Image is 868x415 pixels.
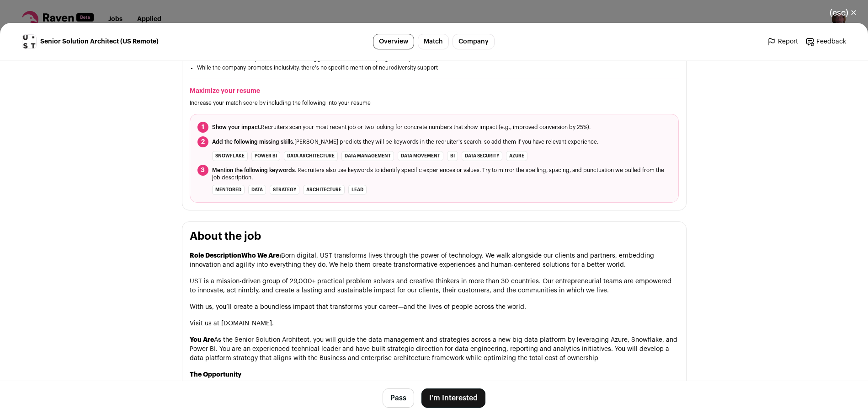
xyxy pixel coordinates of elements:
li: While the company promotes inclusivity, there's no specific mention of neurodiversity support [197,64,671,71]
li: data architecture [284,151,338,161]
li: data [248,185,266,195]
li: Power BI [251,151,280,161]
h2: About the job [190,229,679,244]
a: Company [453,34,495,49]
h2: Maximize your resume [190,86,679,96]
p: With us, you’ll create a boundless impact that transforms your career—and the lives of people acr... [190,302,679,312]
p: Increase your match score by including the following into your resume [190,99,679,107]
button: I'm Interested [421,388,485,408]
strong: Role Description [190,253,241,259]
button: Pass [383,388,414,408]
span: Recruiters scan your most recent job or two looking for concrete numbers that show impact (e.g., ... [212,124,591,131]
span: . Recruiters also use keywords to identify specific experiences or values. Try to mirror the spel... [212,167,671,181]
button: Close modal [819,3,868,23]
span: Mention the following keywords [212,167,295,173]
li: architecture [303,185,345,195]
strong: Who We Are: [241,253,281,259]
span: 2 [197,136,208,147]
img: 4e55190517ee21802f97eb7650b92ffc220ca74d174613465d7ef8764f6ed091.png [22,34,36,49]
p: UST is a mission-driven group of 29,000+ practical problem solvers and creative thinkers in more ... [190,277,679,295]
span: [PERSON_NAME] predicts they will be keywords in the recruiter's search, so add them if you have r... [212,138,598,146]
a: Feedback [805,37,846,46]
p: Visit us at [DOMAIN_NAME]. [190,319,679,328]
a: Report [767,37,798,46]
span: 3 [197,165,208,176]
span: Add the following missing skills. [212,139,294,145]
li: data management [341,151,394,161]
li: Azure [506,151,527,161]
li: strategy [270,185,299,195]
li: Snowflake [212,151,248,161]
li: lead [348,185,367,195]
span: Senior Solution Architect (US Remote) [40,37,159,46]
strong: You Are [190,337,214,343]
span: 1 [197,122,208,133]
li: data movement [398,151,443,161]
li: data security [462,151,502,161]
li: BI [447,151,458,161]
a: Match [418,34,449,49]
span: Show your impact. [212,124,261,130]
a: Overview [373,34,414,49]
p: Born digital, UST transforms lives through the power of technology. We walk alongside our clients... [190,251,679,269]
li: mentored [212,185,245,195]
strong: The Opportunity [190,372,241,378]
p: As the Senior Solution Architect, you will guide the data management and strategies across a new ... [190,335,679,363]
